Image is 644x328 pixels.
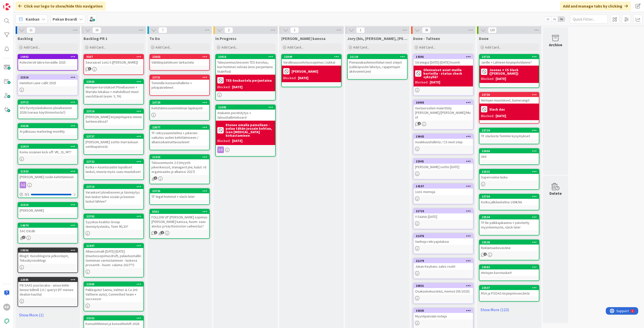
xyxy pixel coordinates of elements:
div: 14157 [416,184,473,188]
div: 21997 [84,244,143,248]
div: 21279Jukan Keybanc sales roolit [414,259,473,270]
div: 23719 [84,109,143,114]
div: Blocked: [415,80,428,85]
div: 23534TF:lle palkkajakauma + päivitetty myyntiennuste, slack later [479,215,539,230]
div: 23537 [482,286,539,290]
span: 3x [558,17,565,22]
div: 14157 [414,184,473,189]
div: AI julkisuus marketing monthly [18,128,77,135]
div: Jarille + Lahteen kirjanpitotilanne? [479,59,539,66]
div: 22585PB SAAS joustavaksi - ainoa linkki lienee billmill 2.0 / queryt (FF menee dealsin kautta) [18,277,77,298]
div: 20493 [416,101,473,104]
div: Blogit: Vuosiblogista jatkostepit, Tekoälyvisioblogi [18,253,77,264]
b: TES-keskustelu perjantaina [226,79,272,82]
div: SAC EVL6b [18,228,77,234]
div: 22949Varallisuusselvityssopimus (Jukka) [282,55,341,66]
div: 23416Talousennusteeseen TES korotus, kun hommat selviää (ensi perjantaina lisäinfoa) [216,55,275,75]
div: 23528Reklamaatiovastine [479,240,539,251]
div: 21997Allianssimalli [DATE]-[DATE] (muutossopimusdraft, palautusmallin toiminnan varmistaminen - l... [84,244,143,268]
div: [DATE] [232,138,243,144]
div: 14674SAC EVL6b [18,223,77,234]
div: Y-Säätiö [DATE] [414,213,473,220]
div: Välitilinpäätöksen tarkastelu [150,59,209,66]
div: 23719[PERSON_NAME] kirjanpitojeesi minne tuntiexcelissä? [84,109,143,125]
span: Jukan kanssa [281,36,326,41]
div: RSA ja PSOAS kirjanpitoviestintä [479,290,539,297]
div: [DATE] [298,75,308,81]
div: 23563Hintojen korotukset Plowbaseen + Wartalo lokakuu + mahdolliset muut viestittävät (esim. Y, TA) [84,79,143,100]
div: 19556 [20,249,77,252]
div: 23152Konsulttihinnat ja konsulttishift 2026 [84,316,143,327]
span: Backlog PR 1 [84,36,107,41]
div: Komu sisäinen kick off: VR, JS, MT? [18,149,77,155]
div: 19556Blogit: Vuosiblogista jatkostepit, Tekoälyvisioblogi [18,248,77,264]
div: 20831Osakaskekustelut, memot (05/2025) [414,284,473,295]
div: 1 [26,2,27,6]
div: 19556 [18,248,77,253]
div: Blocked: [481,113,494,119]
div: PP [3,304,10,311]
div: 23725 [152,189,209,193]
div: 23712 [20,101,77,104]
span: Support [11,1,23,7]
span: Add Card... [155,45,172,50]
div: Strategia [DATE]-[DATE] koonti [414,59,473,66]
div: Blocked: [217,138,230,144]
div: Hamilton Lane callit 2025 [18,80,77,86]
div: 23730Hintojen muutokset, bumerangit [479,92,539,104]
div: 23712 [18,100,77,105]
span: Add Card... [485,45,501,50]
div: 21710 [416,209,473,213]
div: 23226 [20,124,77,128]
div: Varaukset plowbaseen ja täsmäytys kun laskut tulee sisään ja kennon laskut lähtee? [84,189,143,205]
div: Varallisuusselvityssopimus (Jukka) [282,59,341,66]
div: 21695 [216,105,275,110]
div: Osakaskekustelut, memot (05/2025) [414,288,473,295]
div: 23534 [482,215,539,219]
div: Kehittämissuunnitelman läpikäynti [150,105,209,111]
div: 22041[PERSON_NAME] soitto [DATE] [414,159,473,170]
div: 22515Supervoima lasku [479,169,539,180]
b: Etenee omalla painollaan - palaa tähän jossain kohtaa, ison [MEDICAL_DATA] kirkastaminen [226,123,274,137]
div: 21332Talousennuste 2.0 (myynti: jokerikeissit, managerit jne; kulut: rd organisaatio ja allianssi... [150,155,209,175]
div: 14391 [416,55,473,59]
span: Add Card... [419,45,435,50]
div: Archive [549,42,562,48]
span: Done [479,36,489,41]
span: 7 [158,27,167,33]
div: 22995 [86,283,143,286]
span: 2x [551,17,558,22]
div: 22041 [416,160,473,163]
div: 23722Kotka + Asuntosäätiö lopulliset laskut, muista myös saas-muutokset [84,159,143,175]
span: 133 [488,27,497,33]
div: Asiakkuushallinta / CS next step [414,139,473,145]
div: 21124Pienasiakashinnoittelun next stepit (sähköpostin lähetys, rajapintojen aktivoinnit jne) [348,55,407,75]
div: 23656 [482,149,539,153]
div: 23730 [482,93,539,97]
div: 21997 [86,244,143,248]
div: Blocked: [283,75,296,81]
div: 141571on1 memoja [414,184,473,195]
span: 1 [154,176,157,180]
div: PB SAAS joustavaksi - ainoa linkki lienee billmill 2.0 / queryt (FF menee dealsin kautta) [18,282,77,298]
div: 21332 [152,155,209,159]
span: 1 [154,231,157,234]
div: 23677TF rekrysuunnitelma + jokerien vaikutus uuden kehittämiseen / allianssikannattavuuteen! [150,125,209,145]
span: 2 [224,27,233,33]
span: 1 [484,253,487,256]
b: Pekan Boardi [53,17,77,22]
div: 22949 [284,55,341,59]
div: 23730 [479,92,539,97]
div: 23724 [482,129,539,132]
div: 21516 [20,76,77,79]
img: avatar [3,318,10,325]
div: 9507 [84,55,143,59]
div: [DATE] [496,76,506,81]
div: Vanhoja rekryajatuksia [414,238,473,245]
div: 21923 [20,170,77,173]
div: 8562 [152,210,209,213]
div: 23663Välitilinpäätöksen tarkastelu [150,55,209,66]
div: 14674 [20,224,77,227]
div: 21710 [414,209,473,213]
div: 23537 [479,286,539,290]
